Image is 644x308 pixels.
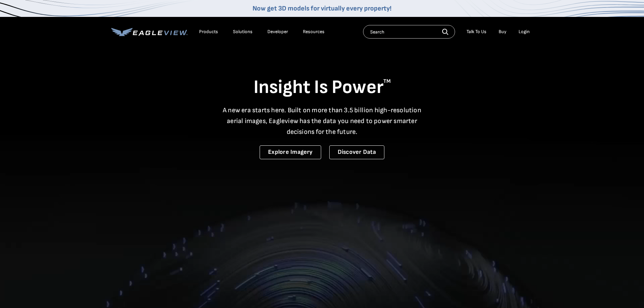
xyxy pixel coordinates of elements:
a: Buy [499,29,506,35]
div: Resources [303,29,325,35]
div: Solutions [233,29,253,35]
p: A new era starts here. Built on more than 3.5 billion high-resolution aerial images, Eagleview ha... [219,105,426,137]
a: Developer [267,29,288,35]
div: Login [519,29,530,35]
a: Explore Imagery [260,145,321,159]
a: Discover Data [329,145,384,159]
h1: Insight Is Power [111,76,533,99]
input: Search [363,25,455,39]
a: Now get 3D models for virtually every property! [253,4,391,13]
sup: TM [383,78,391,85]
div: Products [199,29,218,35]
div: Talk To Us [467,29,486,35]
